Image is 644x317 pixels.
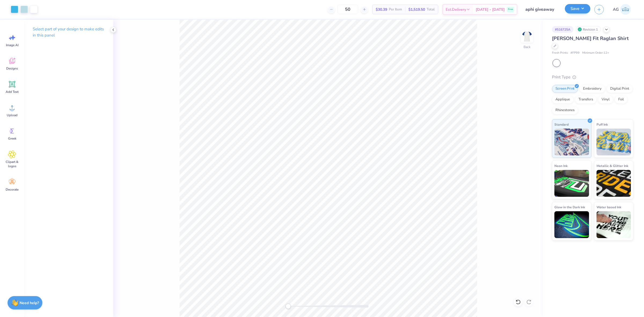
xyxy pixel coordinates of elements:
[6,66,18,71] span: Designs
[597,163,628,169] span: Metallic & Glitter Ink
[552,85,578,93] div: Screen Print
[554,211,589,238] img: Glow in the Dark Ink
[576,26,601,33] div: Revision 1
[565,4,590,13] button: Save
[554,204,585,210] span: Glow in the Dark Ink
[33,26,105,38] p: Select part of your design to make edits in this panel
[6,90,19,94] span: Add Text
[615,96,627,104] div: Foil
[597,129,631,155] img: Puff Ink
[522,31,532,42] img: Back
[427,7,435,12] span: Total
[554,170,589,197] img: Neon Ink
[597,122,608,127] span: Puff Ink
[570,51,580,55] span: # FP99
[597,211,631,238] img: Water based Ink
[389,7,402,12] span: Per Item
[552,106,578,114] div: Rhinestones
[446,7,466,12] span: Est. Delivery
[7,113,17,117] span: Upload
[3,160,21,168] span: Clipart & logos
[524,45,530,49] div: Back
[337,5,358,14] input: – –
[575,96,597,104] div: Transfers
[582,51,609,55] span: Minimum Order: 12 +
[476,7,505,12] span: [DATE] - [DATE]
[6,187,19,192] span: Decorate
[554,122,569,127] span: Standard
[20,300,39,305] strong: Need help?
[286,304,291,309] div: Accessibility label
[598,96,613,104] div: Vinyl
[552,74,633,80] div: Print Type
[607,85,633,93] div: Digital Print
[597,204,621,210] span: Water based Ink
[552,26,573,33] div: # 516725A
[6,43,19,47] span: Image AI
[552,96,573,104] div: Applique
[552,51,568,55] span: Fresh Prints
[376,7,387,12] span: $30.39
[554,129,589,155] img: Standard
[554,163,568,169] span: Neon Ink
[580,85,605,93] div: Embroidery
[508,8,513,11] span: Free
[521,4,561,15] input: Untitled Design
[408,7,425,12] span: $1,519.50
[613,6,619,13] span: AG
[552,35,629,42] span: [PERSON_NAME] Fit Raglan Shirt
[610,4,633,15] a: AG
[620,4,631,15] img: Aljosh Eyron Garcia
[597,170,631,197] img: Metallic & Glitter Ink
[8,136,16,141] span: Greek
